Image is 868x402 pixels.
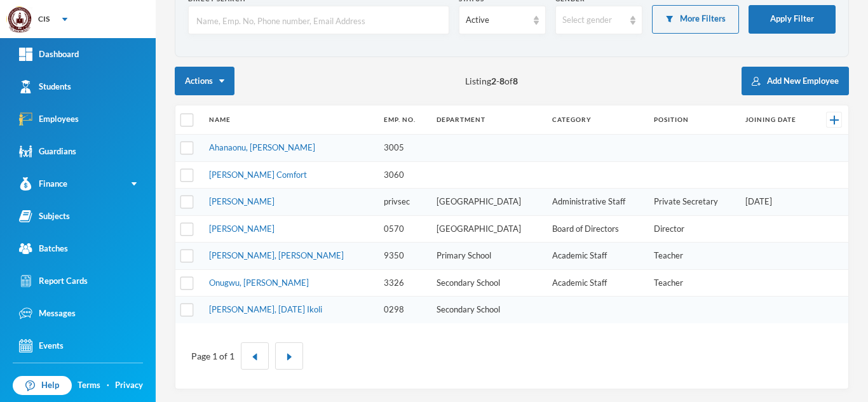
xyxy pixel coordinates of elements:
[203,105,377,135] th: Name
[19,339,64,352] div: Events
[19,145,76,158] div: Guardians
[491,76,496,86] b: 2
[78,379,100,392] a: Terms
[191,349,234,363] div: Page 1 of 1
[377,135,430,162] td: 3005
[742,67,849,95] button: Add New Employee
[648,243,739,270] td: Teacher
[195,6,442,35] input: Name, Emp. No, Phone number, Email Address
[830,116,839,124] img: +
[13,376,72,395] a: Help
[546,105,648,135] th: Category
[465,74,518,88] span: Listing - of
[499,76,505,86] b: 8
[648,215,739,243] td: Director
[648,269,739,297] td: Teacher
[209,278,309,288] a: Onugwu, [PERSON_NAME]
[648,189,739,216] td: Private Secretary
[377,105,430,135] th: Emp. No.
[19,112,79,126] div: Employees
[546,243,648,270] td: Academic Staff
[209,142,315,152] a: Ahanaonu, [PERSON_NAME]
[739,189,815,216] td: [DATE]
[209,196,275,206] a: [PERSON_NAME]
[546,269,648,297] td: Academic Staff
[430,297,546,323] td: Secondary School
[430,243,546,270] td: Primary School
[377,297,430,323] td: 0298
[377,215,430,243] td: 0570
[430,269,546,297] td: Secondary School
[115,379,143,392] a: Privacy
[377,189,430,216] td: privsec
[513,76,518,86] b: 8
[19,80,71,93] div: Students
[430,189,546,216] td: [GEOGRAPHIC_DATA]
[546,189,648,216] td: Administrative Staff
[466,14,527,27] div: Active
[430,215,546,243] td: [GEOGRAPHIC_DATA]
[546,215,648,243] td: Board of Directors
[652,5,739,34] button: More Filters
[19,177,67,191] div: Finance
[209,170,307,180] a: [PERSON_NAME] Comfort
[175,67,234,95] button: Actions
[377,161,430,189] td: 3060
[377,243,430,270] td: 9350
[19,274,88,288] div: Report Cards
[209,250,344,260] a: [PERSON_NAME], [PERSON_NAME]
[648,105,739,135] th: Position
[377,269,430,297] td: 3326
[38,13,50,25] div: CIS
[739,105,815,135] th: Joining Date
[19,307,76,320] div: Messages
[749,5,836,34] button: Apply Filter
[562,14,624,27] div: Select gender
[107,379,109,392] div: ·
[19,210,70,223] div: Subjects
[430,105,546,135] th: Department
[19,242,68,255] div: Batches
[19,48,79,61] div: Dashboard
[209,304,322,314] a: [PERSON_NAME], [DATE] Ikoli
[209,224,275,234] a: [PERSON_NAME]
[7,7,32,32] img: logo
